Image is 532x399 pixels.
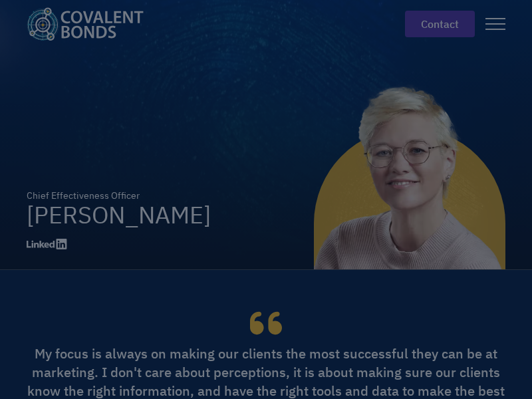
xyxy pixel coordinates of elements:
[27,7,154,41] a: home
[27,7,144,41] img: Covalent Bonds White / Teal Logo
[314,78,505,269] img: Laura Browne
[27,189,211,203] div: Chief Effectiveness Officer
[27,203,211,227] h1: [PERSON_NAME]
[405,11,475,37] a: contact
